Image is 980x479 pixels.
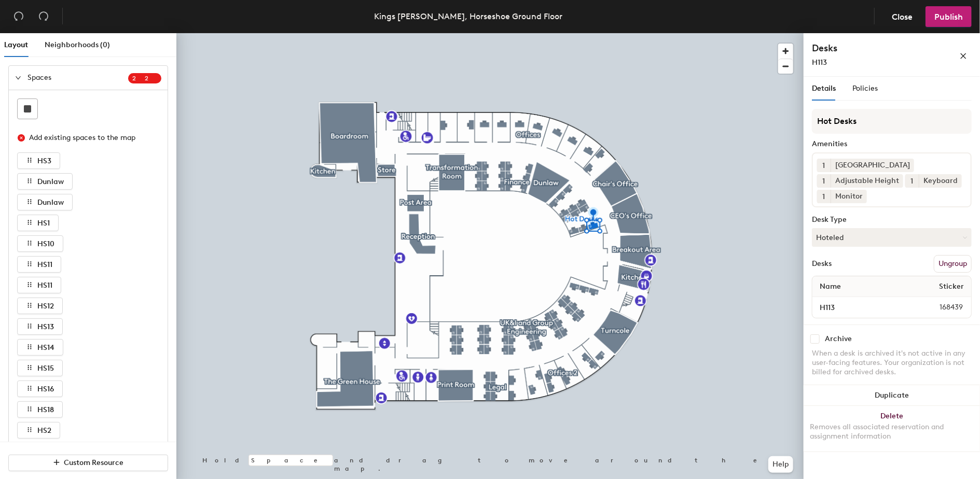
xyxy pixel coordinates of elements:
button: Publish [926,6,972,27]
div: [GEOGRAPHIC_DATA] [831,159,914,172]
button: HS10 [17,235,63,252]
span: Sticker [934,277,969,296]
button: Dunlaw [17,194,73,210]
span: Spaces [27,66,128,90]
div: Kings [PERSON_NAME], Horseshoe Ground Floor [375,10,563,23]
span: 1 [823,191,825,202]
button: 1 [817,190,831,203]
button: Hoteled [812,228,972,247]
button: Help [768,456,793,473]
span: Dunlaw [37,198,64,207]
span: Policies [852,84,878,93]
button: HS14 [17,339,63,356]
button: HS2 [17,422,60,439]
div: When a desk is archived it's not active in any user-facing features. Your organization is not bil... [812,349,972,377]
span: close [960,52,967,60]
div: Monitor [831,190,867,203]
div: Adjustable Height [831,174,903,188]
input: Unnamed desk [815,300,915,315]
button: Ungroup [934,255,972,273]
div: Removes all associated reservation and assignment information [810,422,974,441]
span: Close [892,12,913,22]
button: Custom Resource [8,455,168,471]
span: Neighborhoods (0) [45,40,110,49]
span: Publish [934,12,963,22]
h4: Desks [812,41,926,55]
button: Dunlaw [17,173,73,190]
sup: 22 [128,73,161,83]
span: Name [815,277,846,296]
span: 2 [145,75,157,82]
button: DeleteRemoves all associated reservation and assignment information [804,406,980,452]
span: Custom Resource [64,458,124,467]
button: HS11 [17,256,61,273]
button: HS1 [17,215,59,231]
span: 2 [132,75,145,82]
div: Archive [825,335,852,343]
span: HS11 [37,260,52,269]
button: Redo (⌘ + ⇧ + Z) [33,6,54,27]
span: HS15 [37,364,54,373]
span: Layout [4,40,28,49]
button: HS3 [17,152,60,169]
div: Add existing spaces to the map [29,132,153,144]
span: Details [812,84,836,93]
button: 1 [817,159,831,172]
button: HS13 [17,318,63,335]
span: expanded [15,75,21,81]
span: 168439 [915,302,969,313]
button: HS15 [17,360,63,376]
span: HS3 [37,157,51,165]
span: HS10 [37,239,54,248]
button: Undo (⌘ + Z) [8,6,29,27]
span: 1 [823,176,825,187]
button: 1 [817,174,831,188]
div: Desk Type [812,216,972,224]
span: Dunlaw [37,177,64,186]
button: HS16 [17,381,63,397]
button: HS11 [17,277,61,293]
span: 1 [823,160,825,171]
button: Duplicate [804,385,980,406]
div: Amenities [812,140,972,148]
span: HS18 [37,405,54,414]
span: HS1 [37,219,50,228]
span: HS11 [37,281,52,290]
span: H113 [812,58,827,67]
span: HS14 [37,343,54,352]
button: Close [883,6,921,27]
span: 1 [911,176,914,187]
div: Keyboard [919,174,962,188]
button: HS12 [17,298,63,314]
button: 1 [905,174,919,188]
span: HS13 [37,322,54,331]
div: Desks [812,260,832,268]
span: HS2 [37,426,51,435]
span: close-circle [18,134,25,142]
span: undo [13,11,24,21]
span: HS16 [37,385,54,393]
span: HS12 [37,302,54,311]
button: HS18 [17,401,63,418]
